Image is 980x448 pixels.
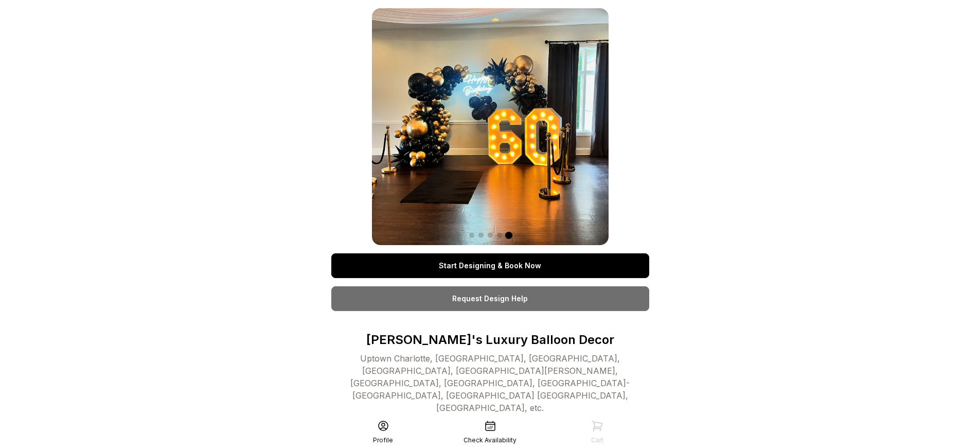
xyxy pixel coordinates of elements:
div: Check Availability [464,436,516,444]
div: Cart [591,436,603,444]
a: Request Design Help [331,286,649,311]
a: Start Designing & Book Now [331,253,649,278]
div: Profile [373,436,393,444]
p: [PERSON_NAME]'s Luxury Balloon Decor [331,332,649,348]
